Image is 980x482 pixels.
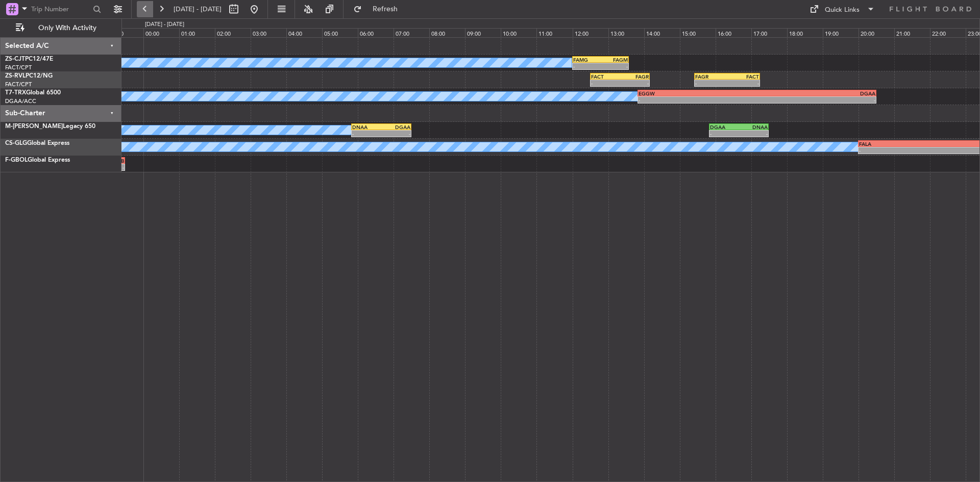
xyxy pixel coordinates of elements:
[727,80,758,86] div: -
[179,28,215,37] div: 01:00
[695,73,727,80] div: FAGR
[381,124,410,130] div: DGAA
[465,28,501,37] div: 09:00
[5,97,36,105] a: DGAA/ACC
[5,81,32,88] a: FACT/CPT
[930,28,966,37] div: 22:00
[573,28,608,37] div: 12:00
[695,80,727,86] div: -
[5,90,61,96] a: T7-TRXGlobal 6500
[352,131,381,137] div: -
[639,97,757,103] div: -
[429,28,465,37] div: 08:00
[825,5,860,15] div: Quick Links
[108,28,143,37] div: 23:00
[5,90,26,96] span: T7-TRX
[394,28,429,37] div: 07:00
[349,1,410,17] button: Refresh
[573,63,601,69] div: -
[639,90,757,96] div: EGGW
[27,24,108,32] span: Only With Activity
[381,131,410,137] div: -
[5,64,32,71] a: FACT/CPT
[5,123,95,130] a: M-[PERSON_NAME]Legacy 650
[608,28,644,37] div: 13:00
[751,28,787,37] div: 17:00
[286,28,322,37] div: 04:00
[644,28,680,37] div: 14:00
[5,157,28,163] span: F-GBOL
[536,28,572,37] div: 11:00
[573,57,601,63] div: FAMG
[804,1,880,17] button: Quick Links
[591,73,620,80] div: FACT
[5,140,27,146] span: CS-GLG
[620,73,649,80] div: FAGR
[739,131,768,137] div: -
[823,28,859,37] div: 19:00
[5,56,53,62] a: ZS-CJTPC12/47E
[501,28,536,37] div: 10:00
[5,157,70,163] a: F-GBOLGlobal Express
[174,5,222,14] span: [DATE] - [DATE]
[620,80,649,86] div: -
[859,28,894,37] div: 20:00
[757,90,875,96] div: DGAA
[143,28,179,37] div: 00:00
[787,28,823,37] div: 18:00
[215,28,251,37] div: 02:00
[600,63,628,69] div: -
[600,57,628,63] div: FAGM
[11,20,111,36] button: Only With Activity
[5,140,69,146] a: CS-GLGGlobal Express
[364,6,407,13] span: Refresh
[739,124,768,130] div: DNAA
[322,28,358,37] div: 05:00
[251,28,286,37] div: 03:00
[710,124,739,130] div: DGAA
[680,28,716,37] div: 15:00
[5,56,25,62] span: ZS-CJT
[5,73,53,79] a: ZS-RVLPC12/NG
[716,28,751,37] div: 16:00
[358,28,394,37] div: 06:00
[710,131,739,137] div: -
[894,28,930,37] div: 21:00
[591,80,620,86] div: -
[352,124,381,130] div: DNAA
[145,20,184,29] div: [DATE] - [DATE]
[31,2,90,17] input: Trip Number
[757,97,875,103] div: -
[5,73,26,79] span: ZS-RVL
[5,123,63,130] span: M-[PERSON_NAME]
[727,73,758,80] div: FACT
